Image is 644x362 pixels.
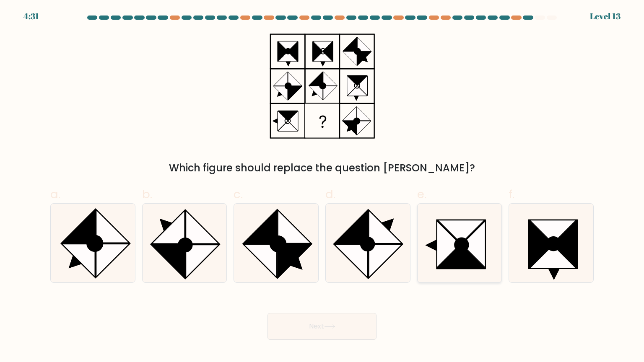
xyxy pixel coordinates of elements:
span: a. [50,186,60,202]
span: d. [325,186,335,202]
button: Next [267,313,377,340]
span: b. [142,186,152,202]
div: Which figure should replace the question [PERSON_NAME]? [55,160,589,176]
div: Level 13 [590,10,621,23]
span: c. [234,186,243,202]
span: e. [417,186,426,202]
div: 4:31 [23,10,39,23]
span: f. [509,186,514,202]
